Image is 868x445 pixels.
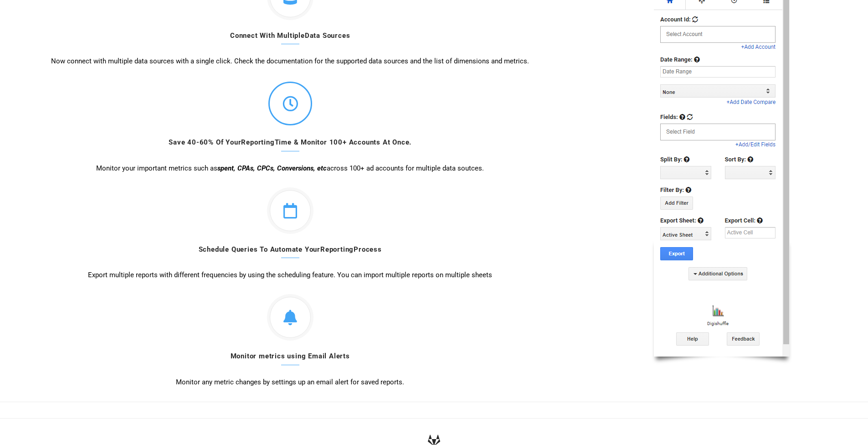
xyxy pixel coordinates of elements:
[9,377,571,388] p: Monitor any metric changes by settings up an email alert for saved reports.
[9,56,571,67] p: Now connect with multiple data sources with a single click. Check the documentation for the suppo...
[9,352,571,365] h4: Monitor metrics using Email Alerts
[9,138,571,151] h4: Save 40-60% Of Your Time & Monitor 100+ Accounts At Once.
[320,245,354,254] b: Reporting
[9,31,571,45] h4: Connect With Multiple
[9,163,571,174] p: Monitor your important metrics such as across 100+ ad accounts for multiple data soutces.
[305,31,350,40] b: Data Sources
[241,138,274,146] b: Reporting
[217,164,327,172] i: spent, CPAs, CPCs, Conversions, etc
[822,401,868,445] iframe: Chat Widget
[9,245,571,259] h4: Schedule Queries To Automate Your Process
[9,269,571,280] p: Export multiple reports with different frequencies by using the scheduling feature. You can impor...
